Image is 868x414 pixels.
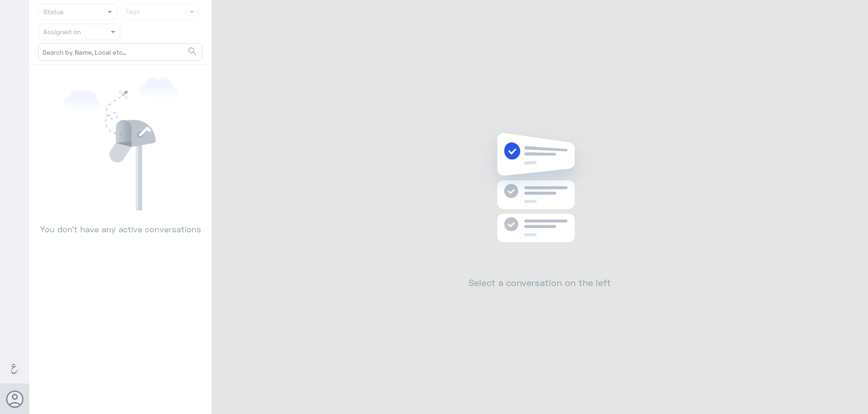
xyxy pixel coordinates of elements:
input: Search by Name, Local etc… [39,44,202,60]
button: Avatar [6,390,23,408]
button: search [187,44,198,59]
span: search [187,46,198,57]
p: You don’t have any active conversations [38,210,202,235]
h2: Select a conversation on the left [469,277,611,288]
